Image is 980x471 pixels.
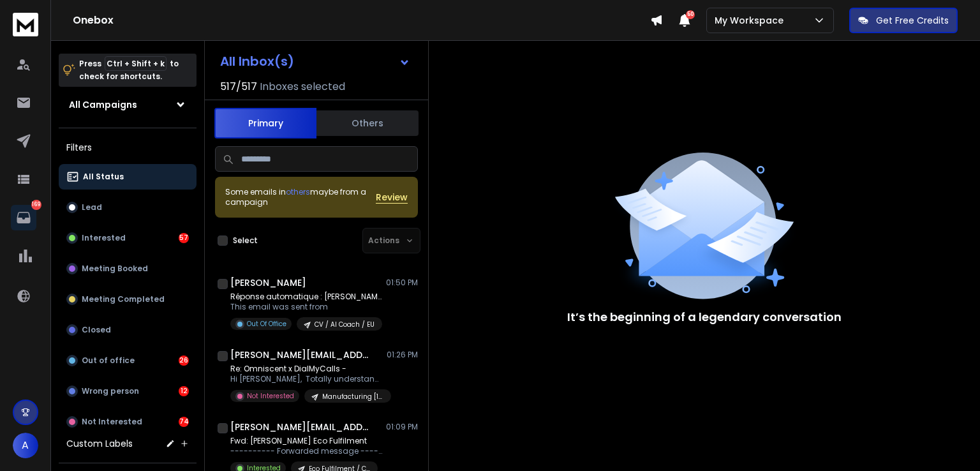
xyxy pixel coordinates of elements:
p: Meeting Booked [82,264,148,274]
div: 26 [179,355,189,366]
p: Manufacturing [1-10] [GEOGRAPHIC_DATA] [322,392,383,401]
h1: Onebox [73,13,650,28]
button: Get Free Credits [849,8,958,33]
h3: Inboxes selected [260,79,345,94]
div: Some emails in maybe from a campaign [225,187,376,207]
p: CV / AI Coach / EU [315,320,375,329]
button: Others [316,109,419,137]
h1: All Campaigns [69,98,137,111]
p: Wrong person [82,386,139,396]
p: 169 [31,200,41,210]
button: All Campaigns [59,92,197,117]
button: Interested57 [59,225,197,251]
p: 01:50 PM [386,278,418,288]
img: logo [13,13,38,36]
h1: [PERSON_NAME][EMAIL_ADDRESS][DOMAIN_NAME] [230,348,371,361]
p: All Status [83,172,124,182]
button: All Status [59,164,197,190]
a: 169 [11,205,36,230]
p: Interested [82,233,126,243]
p: Not Interested [82,417,142,427]
div: 57 [179,233,189,243]
p: Réponse automatique : [PERSON_NAME] Carbon [230,292,383,302]
p: Hi [PERSON_NAME], Totally understand that you [230,374,383,384]
span: others [286,186,310,197]
button: Meeting Booked [59,256,197,281]
button: All Inbox(s) [210,49,420,74]
span: 50 [686,10,695,19]
p: This email was sent from [230,302,383,312]
p: My Workspace [715,14,789,27]
h3: Filters [59,138,197,156]
p: Out of office [82,355,135,366]
span: Ctrl + Shift + k [105,56,167,71]
p: Press to check for shortcuts. [79,57,179,83]
button: Closed [59,317,197,343]
p: Fwd: [PERSON_NAME] Eco Fulfilment [230,436,383,446]
p: ---------- Forwarded message --------- From: [PERSON_NAME] [230,446,383,456]
h1: [PERSON_NAME] [230,276,306,289]
button: Review [376,191,408,204]
p: 01:26 PM [387,350,418,360]
p: Get Free Credits [876,14,949,27]
label: Select [233,235,258,246]
p: Closed [82,325,111,335]
span: 517 / 517 [220,79,257,94]
button: A [13,433,38,458]
p: Out Of Office [247,319,286,329]
div: 74 [179,417,189,427]
button: Not Interested74 [59,409,197,435]
button: Wrong person12 [59,378,197,404]
p: Meeting Completed [82,294,165,304]
p: Not Interested [247,391,294,401]
p: It’s the beginning of a legendary conversation [567,308,842,326]
button: Out of office26 [59,348,197,373]
h1: [PERSON_NAME][EMAIL_ADDRESS][DOMAIN_NAME] [230,421,371,433]
p: 01:09 PM [386,422,418,432]
button: Primary [214,108,316,138]
button: Lead [59,195,197,220]
button: Meeting Completed [59,287,197,312]
div: 12 [179,386,189,396]
h3: Custom Labels [66,437,133,450]
p: Lead [82,202,102,213]
h1: All Inbox(s) [220,55,294,68]
p: Re: Omniscent x DialMyCalls - [230,364,383,374]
